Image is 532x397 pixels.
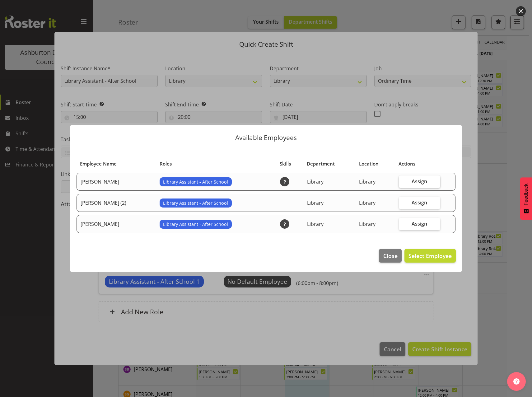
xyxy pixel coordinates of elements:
[163,179,228,185] span: Library Assistant - After School
[307,160,335,167] span: Department
[399,160,415,167] span: Actions
[359,160,379,167] span: Location
[359,178,376,185] span: Library
[77,173,156,191] td: [PERSON_NAME]
[520,177,532,220] button: Feedback - Show survey
[160,160,172,167] span: Roles
[80,160,117,167] span: Employee Name
[404,249,456,263] button: Select Employee
[412,199,427,206] span: Assign
[307,199,324,206] span: Library
[280,160,291,167] span: Skills
[359,199,376,206] span: Library
[412,178,427,184] span: Assign
[77,215,156,233] td: [PERSON_NAME]
[359,221,376,227] span: Library
[379,249,401,263] button: Close
[163,221,228,228] span: Library Assistant - After School
[408,252,452,259] span: Select Employee
[163,200,228,207] span: Library Assistant - After School
[77,194,156,212] td: [PERSON_NAME] (2)
[513,378,520,385] img: help-xxl-2.png
[76,134,456,141] p: Available Employees
[523,184,529,205] span: Feedback
[412,221,427,227] span: Assign
[307,178,324,185] span: Library
[383,252,398,260] span: Close
[307,221,324,227] span: Library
